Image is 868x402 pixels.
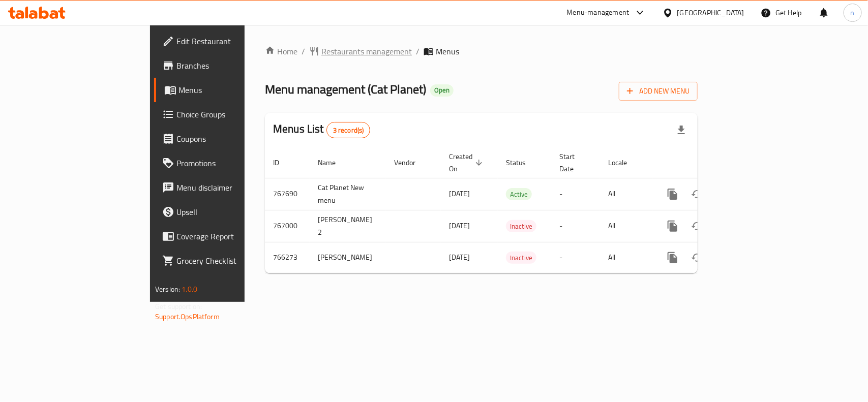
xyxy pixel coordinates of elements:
span: Start Date [559,150,588,175]
td: [PERSON_NAME] [310,242,386,273]
button: more [661,245,685,270]
td: All [600,242,652,273]
span: [DATE] [449,219,470,232]
td: - [551,242,600,273]
span: Version: [155,283,180,296]
span: Edit Restaurant [176,35,287,47]
span: Locale [608,157,640,169]
td: Cat Planet New menu [310,178,386,210]
span: 1.0.0 [182,283,197,296]
span: n [851,7,855,18]
button: Change Status [685,245,709,270]
button: Change Status [685,214,709,238]
th: Actions [652,147,766,178]
td: All [600,178,652,210]
div: Menu-management [567,7,630,19]
button: more [661,182,685,206]
button: Add New Menu [619,82,698,101]
a: Promotions [154,151,295,175]
span: Status [506,157,539,169]
li: / [416,45,420,57]
span: [DATE] [449,251,470,264]
span: Branches [176,59,287,72]
span: ID [273,157,292,169]
li: / [302,45,305,57]
td: - [551,178,600,210]
span: Upsell [176,206,287,218]
a: Support.OpsPlatform [155,310,220,323]
a: Upsell [154,200,295,224]
span: Open [430,86,454,95]
span: Coverage Report [176,230,287,242]
div: Active [506,188,532,200]
h2: Menus List [273,121,370,138]
span: Menus [436,45,459,57]
span: Active [506,189,532,200]
span: Menus [178,84,287,96]
span: Choice Groups [176,108,287,120]
a: Coupons [154,127,295,151]
span: Promotions [176,157,287,169]
span: Inactive [506,221,536,232]
a: Restaurants management [309,45,412,57]
span: Add New Menu [627,85,690,98]
span: Vendor [394,157,429,169]
table: enhanced table [265,147,766,273]
span: Grocery Checklist [176,255,287,267]
a: Menu disclaimer [154,175,295,200]
span: [DATE] [449,187,470,200]
span: Get support on: [155,300,202,313]
a: Branches [154,53,295,78]
button: Change Status [685,182,709,206]
span: Name [318,157,349,169]
span: Inactive [506,252,536,264]
a: Grocery Checklist [154,249,295,273]
a: Edit Restaurant [154,29,295,53]
div: Inactive [506,252,536,264]
a: Menus [154,78,295,102]
div: [GEOGRAPHIC_DATA] [677,7,744,18]
span: Menu disclaimer [176,181,287,194]
a: Coverage Report [154,224,295,249]
span: 3 record(s) [327,126,370,135]
button: more [661,214,685,238]
div: Open [430,84,454,97]
span: Restaurants management [321,45,412,57]
td: [PERSON_NAME] 2 [310,210,386,242]
td: - [551,210,600,242]
span: Menu management ( Cat Planet ) [265,78,426,101]
div: Inactive [506,220,536,232]
nav: breadcrumb [265,45,698,57]
a: Choice Groups [154,102,295,127]
div: Export file [669,118,694,142]
div: Total records count [326,122,371,138]
span: Coupons [176,133,287,145]
span: Created On [449,150,486,175]
td: All [600,210,652,242]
